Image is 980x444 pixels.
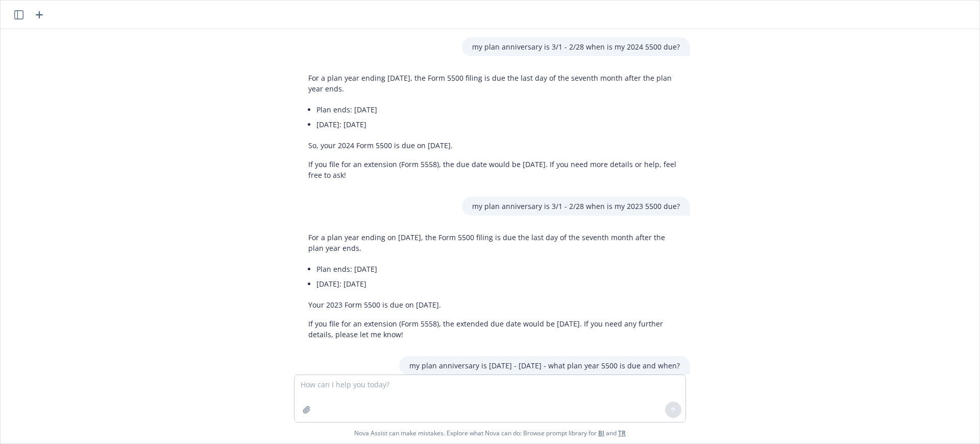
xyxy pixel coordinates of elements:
li: Plan ends: [DATE] [316,102,680,117]
p: So, your 2024 Form 5500 is due on [DATE]. [308,140,680,151]
p: For a plan year ending on [DATE], the Form 5500 filing is due the last day of the seventh month a... [308,232,680,253]
p: my plan anniversary is 3/1 - 2/28 when is my 2023 5500 due? [472,201,680,212]
p: For a plan year ending [DATE], the Form 5500 filing is due the last day of the seventh month afte... [308,73,680,94]
li: [DATE]: [DATE] [316,117,680,132]
p: Your 2023 Form 5500 is due on [DATE]. [308,299,680,310]
p: If you file for an extension (Form 5558), the extended due date would be [DATE]. If you need any ... [308,318,680,340]
li: [DATE]: [DATE] [316,276,680,291]
span: Nova Assist can make mistakes. Explore what Nova can do: Browse prompt library for and [354,423,626,443]
p: my plan anniversary is 3/1 - 2/28 when is my 2024 5500 due? [472,41,680,52]
a: BI [598,429,604,437]
li: Plan ends: [DATE] [316,262,680,276]
p: my plan anniversary is [DATE] - [DATE] - what plan year 5500 is due and when? [409,360,680,371]
a: TR [618,429,626,437]
p: If you file for an extension (Form 5558), the due date would be [DATE]. If you need more details ... [308,159,680,180]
